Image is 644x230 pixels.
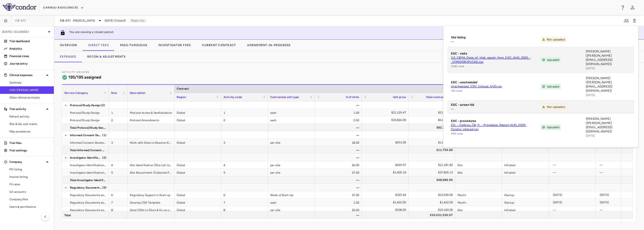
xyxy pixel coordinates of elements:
span: (2) [101,102,105,109]
p: Analytics [9,47,50,51]
span: CRO [PERSON_NAME] [9,88,50,92]
p: You are viewing a closed period. [69,30,114,36]
div: 26.00 [315,161,362,168]
div: — [553,206,593,214]
div: Global [174,169,221,176]
p: Financial close [9,54,50,58]
div: Site [455,169,502,176]
span: 344 rows [451,132,463,135]
div: — [553,161,593,169]
span: [DATE] [586,93,595,97]
div: — [315,176,362,183]
div: per site [268,139,315,146]
div: Send CDAs to Sites & f/u on collections [128,206,174,213]
div: $10,421,530.07 [413,211,453,219]
button: Amendment-In-Progress [241,40,296,51]
span: Users & permissions [9,205,50,209]
div: Global [174,139,221,146]
div: Global [174,191,221,198]
span: Contract [177,87,189,90]
div: $430.07 [366,161,406,169]
div: — [315,124,362,131]
span: Investigator Identification and Selection [70,169,106,176]
div: 27.00 [315,169,362,176]
h6: EDC - unscheduled [451,80,541,84]
div: — [600,169,640,176]
div: 5 [109,169,128,176]
span: [DATE] [586,134,595,137]
div: — [600,206,640,214]
span: Region [177,95,186,99]
span: Description [130,91,146,95]
div: Develop CDA Template [128,199,174,206]
span: Activity code [223,95,242,99]
span: Total Protocol/Study Design [70,124,106,131]
div: 3 [109,139,128,146]
div: [DATE] [553,191,593,199]
div: per site [268,161,315,168]
div: Work with Sites to Resolve ICF Issues [128,139,174,146]
div: 7 [109,199,128,206]
div: — [315,211,362,219]
div: Month [455,199,502,206]
div: — [315,131,362,139]
div: $1,400.19 [366,169,406,176]
span: Investigator Identification and Selection [70,154,102,161]
div: Global [174,161,221,168]
span: Contracted unit type [270,95,299,99]
span: Company files [9,197,50,201]
div: 6 [221,191,268,198]
div: Global [174,109,221,116]
span: PO listing [9,167,50,172]
p: Company [9,160,44,164]
button: Recon & Adjustments [82,51,131,62]
span: — [451,40,454,43]
div: — [315,101,362,109]
div: [DATE] [600,199,640,206]
span: [DATE] [586,67,595,70]
span: (2) [102,154,106,161]
div: 8 [221,206,268,213]
span: Informed Consent Development [70,131,102,139]
span: Total [64,212,71,219]
div: $1,452.00 [413,199,453,206]
span: Unit price [393,95,406,99]
span: Total contract value [426,95,453,99]
button: Pass-Throughs [114,40,153,51]
div: Initiated [502,206,549,213]
button: Caribou Biosciences [43,4,84,11]
h6: EDC - visits [451,51,541,56]
span: G/l accounts [9,190,50,194]
span: Other clinical contracts [9,95,50,100]
div: $61,648.00 [413,116,453,124]
span: Not uploaded [547,105,565,109]
span: 124 rows [451,89,462,92]
div: — [315,154,362,161]
p: [PERSON_NAME] ([PERSON_NAME][EMAIL_ADDRESS][DOMAIN_NAME]) [586,49,631,66]
div: 4 [109,161,128,168]
a: Unscheduled_CSV_Upload_AUG.csv [451,84,541,89]
span: Protocol/Study Design [70,109,100,117]
span: Invoice listing [9,175,50,179]
a: 3.0_CB11A_Date_of_Visit_report_from_EDC_AUG_2025_-_CONDORUPLOAD.csv [451,56,541,64]
img: logo-full-SnFGN8VE.png [3,3,36,11]
span: CB-011 [60,19,71,22]
span: (9) [102,184,106,191]
span: CB-011 [15,19,26,22]
span: (1) [102,131,106,139]
p: Read-only [129,18,146,23]
span: Regulatory Documents and IRB Approvals [70,206,106,214]
p: Trial activity [9,107,44,111]
button: Direct Fees [83,40,114,51]
div: 1 [221,109,268,116]
div: — [315,184,362,191]
span: Not uploaded [547,37,565,42]
div: 2.00 [315,116,362,124]
span: Patient activity [9,114,50,119]
div: 2 [109,116,128,124]
button: Overview [54,40,83,51]
div: Protocol Amendments [128,116,174,124]
div: 4 [221,161,268,168]
span: [MEDICAL_DATA] [73,18,95,23]
span: Row [111,91,117,95]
